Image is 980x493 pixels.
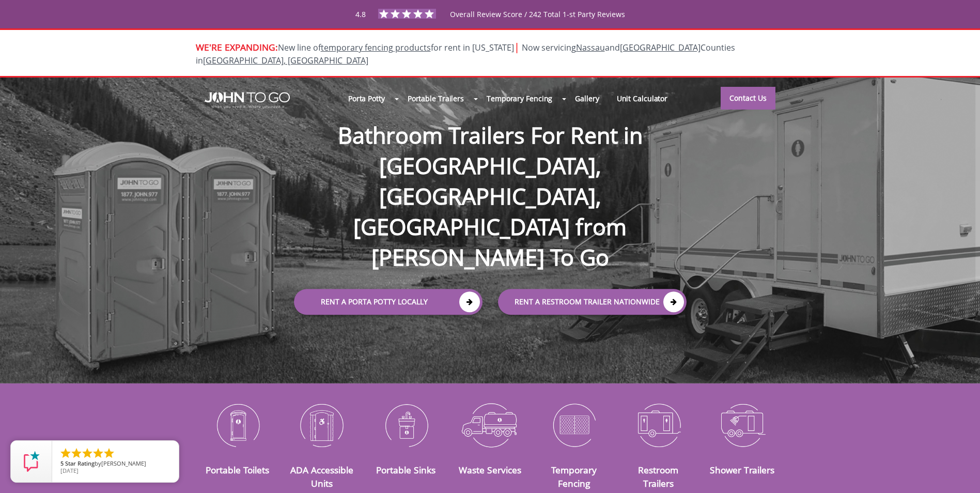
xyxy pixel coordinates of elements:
[81,447,94,459] li: 
[21,451,42,472] img: Review Rating
[450,9,625,40] span: Overall Review Score / 242 Total 1-st Party Reviews
[60,460,170,468] span: by
[638,464,678,489] a: Restroom Trailers
[205,92,290,109] img: JOHN to go
[92,447,104,459] li: 
[196,42,735,66] span: New line of for rent in [US_STATE]
[498,289,687,315] a: rent a RESTROOM TRAILER Nationwide
[103,447,115,459] li: 
[399,87,473,110] a: Portable Trailers
[478,87,561,110] a: Temporary Fencing
[203,55,368,66] a: [GEOGRAPHIC_DATA], [GEOGRAPHIC_DATA]
[59,447,72,459] li: 
[551,464,597,489] a: Temporary Fencing
[294,289,483,315] a: Rent a Porta Potty Locally
[206,464,269,476] a: Portable Toilets
[339,87,394,110] a: Porta Potty
[566,87,608,110] a: Gallery
[624,398,693,452] img: Restroom-Trailers-icon_N.png
[620,42,701,53] a: [GEOGRAPHIC_DATA]
[371,398,440,452] img: Portable-Sinks-icon_N.png
[196,41,278,53] span: WE'RE EXPANDING:
[101,459,146,467] span: [PERSON_NAME]
[459,464,521,476] a: Waste Services
[939,452,980,493] button: Live Chat
[204,398,272,452] img: Portable-Toilets-icon_N.png
[70,447,83,459] li: 
[710,464,774,476] a: Shower Trailers
[721,87,775,110] a: Contact Us
[376,464,435,476] a: Portable Sinks
[60,467,79,474] span: [DATE]
[290,464,353,489] a: ADA Accessible Units
[514,40,520,54] span: |
[576,42,605,53] a: Nassau
[540,398,609,452] img: Temporary-Fencing-cion_N.png
[60,459,64,467] span: 5
[456,398,524,452] img: Waste-Services-icon_N.png
[321,42,431,53] a: temporary fencing products
[608,87,677,110] a: Unit Calculator
[708,398,777,452] img: Shower-Trailers-icon_N.png
[355,9,366,19] span: 4.8
[287,398,356,452] img: ADA-Accessible-Units-icon_N.png
[65,459,95,467] span: Star Rating
[284,87,697,273] h1: Bathroom Trailers For Rent in [GEOGRAPHIC_DATA], [GEOGRAPHIC_DATA], [GEOGRAPHIC_DATA] from [PERSO...
[196,42,735,66] span: Now servicing and Counties in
